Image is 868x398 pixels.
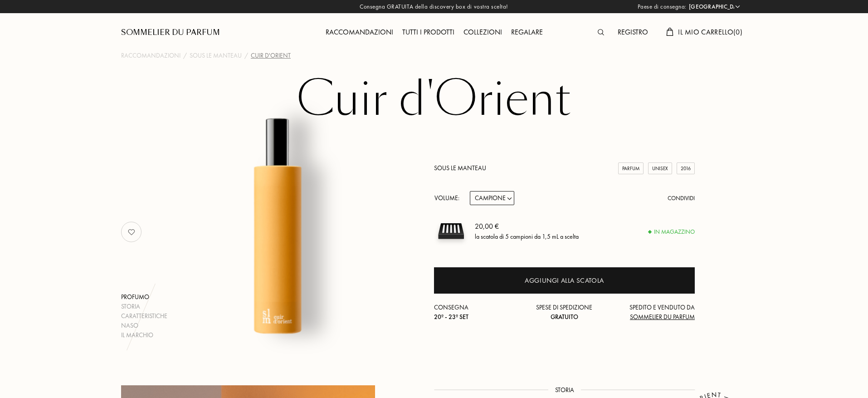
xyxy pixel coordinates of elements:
[525,275,604,286] div: Aggiungi alla scatola
[459,27,507,39] div: Collezioni
[251,51,291,60] div: Cuir d'Orient
[666,28,673,36] img: cart.svg
[598,29,604,35] img: search_icn.svg
[166,115,390,340] img: Cuir d'Orient Sous le Manteau
[207,74,661,124] h1: Cuir d'Orient
[613,27,653,39] div: Registro
[613,27,653,37] a: Registro
[121,292,167,302] div: Profumo
[649,227,695,236] div: In magazzino
[398,27,459,39] div: Tutti i prodotti
[507,27,547,37] a: Regalare
[121,311,167,321] div: Caratteristiche
[321,27,398,37] a: Raccomandazioni
[183,51,187,60] div: /
[434,313,468,321] span: 20º - 23º set
[608,303,695,322] div: Spedito e venduto da
[434,214,468,248] img: sample box
[551,313,578,321] span: Gratuito
[618,162,644,175] div: Parfum
[121,302,167,311] div: Storia
[638,2,687,11] span: Paese di consegna:
[459,27,507,37] a: Collezioni
[434,164,486,172] a: Sous le Manteau
[507,27,547,39] div: Regalare
[677,162,695,175] div: 2016
[121,27,220,38] a: Sommelier du Parfum
[475,221,579,232] div: 20,00 €
[678,27,742,37] span: Il mio carrello ( 0 )
[121,51,180,60] a: Raccomandazioni
[648,162,672,175] div: Unisex
[434,191,464,205] div: Volume:
[122,223,141,241] img: no_like_p.png
[321,27,398,39] div: Raccomandazioni
[668,194,695,203] div: Condividi
[121,321,167,330] div: Naso
[475,232,579,241] div: la scatola di 5 campioni da 1,5 mL a scelta
[434,303,521,322] div: Consegna
[398,27,459,37] a: Tutti i prodotti
[244,51,248,60] div: /
[521,303,608,322] div: Spese di spedizione
[630,313,695,321] span: Sommelier du Parfum
[190,51,242,60] a: Sous le Manteau
[121,330,167,340] div: Il marchio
